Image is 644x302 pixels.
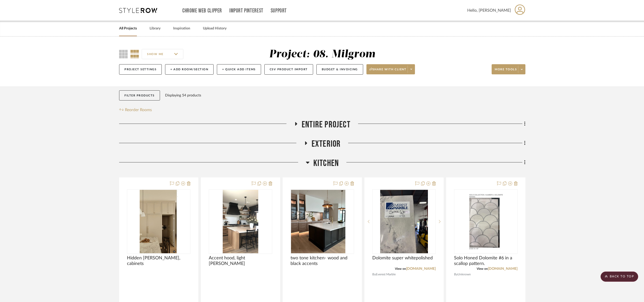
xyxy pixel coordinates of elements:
a: Upload History [203,25,227,32]
span: Kitchen [313,158,339,169]
scroll-to-top-button: BACK TO TOP [601,272,638,282]
span: Hidden [PERSON_NAME], cabinets [127,255,190,266]
span: Dolomite super whitepolished [372,255,433,261]
div: Displaying 54 products [165,90,201,100]
a: Support [271,9,287,13]
a: Inspiration [173,25,190,32]
span: Reorder Rooms [125,107,152,113]
a: [DOMAIN_NAME] [488,267,518,271]
span: View on [395,267,406,270]
span: Entire Project [302,119,350,130]
img: Hidden patry, cabinets [140,190,178,253]
span: Accent hood, light [PERSON_NAME] [209,255,272,266]
button: Reorder Rooms [119,107,152,113]
img: Dolomite super whitepolished [380,190,428,253]
button: + Add Room/Section [165,64,214,75]
span: View on [477,267,488,270]
a: All Projects [119,25,137,32]
a: Import Pinterest [229,9,263,13]
img: Accent hood, light woods [223,190,258,253]
a: Chrome Web Clipper [182,9,222,13]
a: Library [150,25,160,32]
span: Solo Honed Dolomite #6 in a scallop pattern. [454,255,518,266]
span: two tone kitchen- wood and black accents [291,255,354,266]
a: [DOMAIN_NAME] [406,267,436,271]
span: Unknown [458,272,471,277]
div: Project: 08. Milgrom [269,49,375,60]
img: two tone kitchen- wood and black accents [299,190,345,253]
span: Hello, [PERSON_NAME] [467,7,511,13]
button: Filter Products [119,90,160,101]
button: Budget & Invoicing [316,64,363,75]
button: Share with client [366,64,415,74]
span: By [372,272,376,277]
span: Exterior [312,139,341,149]
span: By [454,272,458,277]
button: More tools [492,64,525,74]
span: Everest Marble [376,272,396,277]
span: More tools [495,68,517,75]
span: Share with client [369,68,407,75]
img: Solo Honed Dolomite #6 in a scallop pattern. [467,190,504,253]
button: + Quick Add Items [217,64,261,75]
button: Project Settings [119,64,162,75]
button: CSV Product Import [264,64,313,75]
